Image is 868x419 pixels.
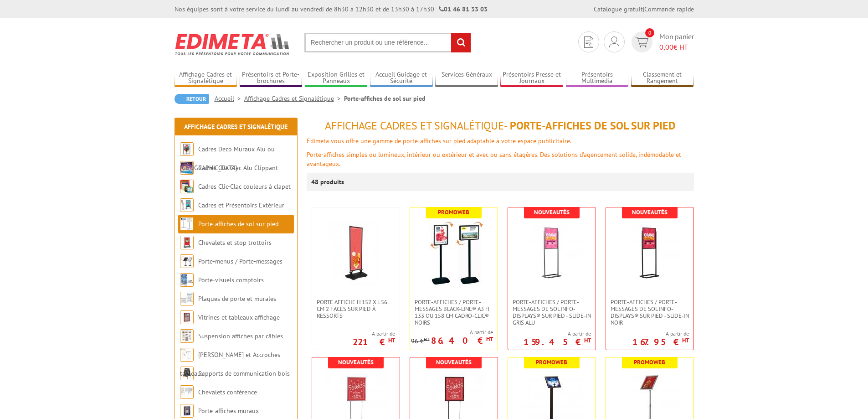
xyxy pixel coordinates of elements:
[198,238,272,247] a: Chevalets et stop trottoirs
[370,71,433,86] a: Accueil Guidage et Sécurité
[198,369,290,378] a: Supports de communication bois
[632,208,668,216] b: Nouveautés
[451,33,471,52] input: rechercher
[629,31,694,52] a: devis rapide 0 Mon panier 0,00€ HT
[338,358,374,366] b: Nouveautés
[659,42,673,52] span: 0,00
[388,336,395,344] sup: HT
[594,5,694,14] div: |
[500,71,563,86] a: Présentoirs Presse et Journaux
[508,299,596,326] a: Porte-affiches / Porte-messages de sol Info-Displays® sur pied - Slide-in Gris Alu
[175,27,291,61] img: Edimeta
[659,42,694,52] span: € HT
[439,5,488,13] strong: 01 46 81 33 03
[353,339,395,345] p: 221 €
[584,36,593,48] img: devis rapide
[184,123,288,131] a: Affichage Cadres et Signalétique
[520,221,584,285] img: Porte-affiches / Porte-messages de sol Info-Displays® sur pied - Slide-in Gris Alu
[198,295,276,303] a: Plaques de porte et murales
[524,330,591,337] span: A partir de
[175,94,209,104] a: Retour
[618,221,682,285] img: Porte-affiches / Porte-messages de sol Info-Displays® sur pied - Slide-in Noir
[344,94,426,103] li: Porte-affiches de sol sur pied
[180,348,194,362] img: Cimaises et Accroches tableaux
[198,313,280,321] a: Vitrines et tableaux affichage
[410,299,498,326] a: Porte-affiches / Porte-messages Black-Line® A3 H 133 ou 158 cm Cadro-Clic® noirs
[180,273,194,287] img: Porte-visuels comptoirs
[524,339,591,345] p: 159.45 €
[175,71,237,86] a: Affichage Cadres et Signalétique
[635,37,648,47] img: devis rapide
[325,119,504,133] span: Affichage Cadres et Signalétique
[180,145,275,172] a: Cadres Deco Muraux Alu ou [GEOGRAPHIC_DATA]
[198,257,282,265] a: Porte-menus / Porte-messages
[180,404,194,418] img: Porte-affiches muraux
[634,358,665,366] b: Promoweb
[198,407,259,415] a: Porte-affiches muraux
[180,385,194,399] img: Chevalets conférence
[486,335,493,343] sup: HT
[198,388,257,396] a: Chevalets conférence
[180,292,194,305] img: Plaques de porte et murales
[317,299,395,319] span: Porte Affiche H 152 x L 56 cm 2 faces sur pied à ressorts
[180,329,194,343] img: Suspension affiches par câbles
[198,276,264,284] a: Porte-visuels comptoirs
[411,338,430,345] p: 96 €
[180,236,194,249] img: Chevalets et stop trottoirs
[534,208,570,216] b: Nouveautés
[215,94,244,103] a: Accueil
[422,221,486,285] img: Porte-affiches / Porte-messages Black-Line® A3 H 133 ou 158 cm Cadro-Clic® noirs
[180,254,194,268] img: Porte-menus / Porte-messages
[611,299,689,326] span: Porte-affiches / Porte-messages de sol Info-Displays® sur pied - Slide-in Noir
[240,71,303,86] a: Présentoirs et Porte-brochures
[431,338,493,343] p: 86.40 €
[180,310,194,324] img: Vitrines et tableaux affichage
[312,299,400,319] a: Porte Affiche H 152 x L 56 cm 2 faces sur pied à ressorts
[353,330,395,337] span: A partir de
[180,351,280,378] a: [PERSON_NAME] et Accroches tableaux
[632,330,689,337] span: A partir de
[175,5,488,14] div: Nos équipes sont à votre service du lundi au vendredi de 8h30 à 12h30 et de 13h30 à 17h30
[198,201,284,209] a: Cadres et Présentoirs Extérieur
[180,198,194,212] img: Cadres et Présentoirs Extérieur
[244,94,344,103] a: Affichage Cadres et Signalétique
[536,358,567,366] b: Promoweb
[436,358,472,366] b: Nouveautés
[438,208,469,216] b: Promoweb
[682,336,689,344] sup: HT
[198,164,278,172] a: Cadres Clic-Clac Alu Clippant
[435,71,498,86] a: Services Généraux
[180,217,194,231] img: Porte-affiches de sol sur pied
[307,150,681,168] font: Porte-affiches simples ou lumineux, intérieur ou extérieur et avec ou sans étagères. Des solution...
[632,339,689,345] p: 167.95 €
[584,336,591,344] sup: HT
[566,71,629,86] a: Présentoirs Multimédia
[311,173,345,191] p: 48 produits
[411,329,493,336] span: A partir de
[180,180,194,193] img: Cadres Clic-Clac couleurs à clapet
[415,299,493,326] span: Porte-affiches / Porte-messages Black-Line® A3 H 133 ou 158 cm Cadro-Clic® noirs
[644,5,694,13] a: Commande rapide
[609,36,619,47] img: devis rapide
[513,299,591,326] span: Porte-affiches / Porte-messages de sol Info-Displays® sur pied - Slide-in Gris Alu
[424,336,430,342] sup: HT
[305,71,368,86] a: Exposition Grilles et Panneaux
[645,28,654,37] span: 0
[198,220,278,228] a: Porte-affiches de sol sur pied
[594,5,643,13] a: Catalogue gratuit
[606,299,693,326] a: Porte-affiches / Porte-messages de sol Info-Displays® sur pied - Slide-in Noir
[307,120,694,132] h1: - Porte-affiches de sol sur pied
[324,221,388,285] img: Porte Affiche H 152 x L 56 cm 2 faces sur pied à ressorts
[659,31,694,52] span: Mon panier
[180,142,194,156] img: Cadres Deco Muraux Alu ou Bois
[198,332,283,340] a: Suspension affiches par câbles
[304,33,471,52] input: Rechercher un produit ou une référence...
[198,182,291,191] a: Cadres Clic-Clac couleurs à clapet
[307,137,571,145] font: Edimeta vous offre une gamme de porte-affiches sur pied adaptable à votre espace publicitaire.
[631,71,694,86] a: Classement et Rangement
